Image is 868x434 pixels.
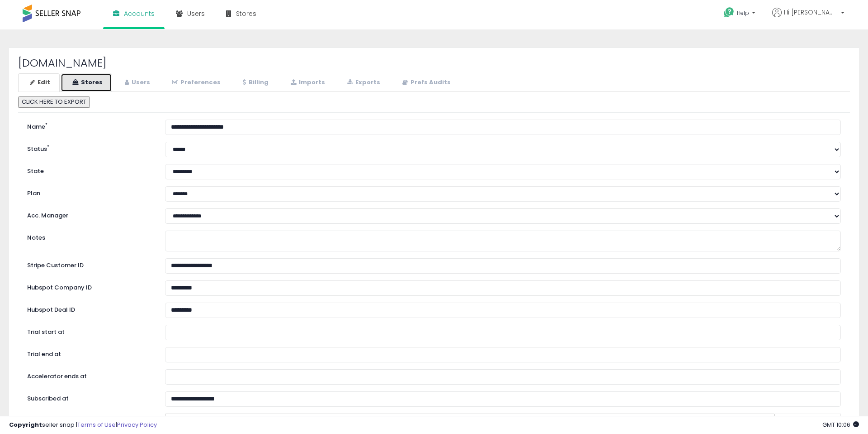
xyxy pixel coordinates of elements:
[9,420,42,429] strong: Copyright
[20,186,158,198] label: Plan
[723,7,735,18] i: Get Help
[822,420,859,429] span: 2025-09-8 10:06 GMT
[117,420,157,429] a: Privacy Policy
[784,8,838,17] span: Hi [PERSON_NAME]
[20,280,158,292] label: Hubspot Company ID
[236,9,256,18] span: Stores
[20,347,158,359] label: Trial end at
[20,391,158,403] label: Subscribed at
[20,164,158,176] label: State
[737,9,749,17] span: Help
[61,73,112,92] a: Stores
[20,325,158,337] label: Trial start at
[113,73,160,92] a: Users
[279,73,335,92] a: Imports
[77,420,116,429] a: Terms of Use
[20,303,158,314] label: Hubspot Deal ID
[20,258,158,270] label: Stripe Customer ID
[391,73,460,92] a: Prefs Audits
[18,57,850,69] h2: [DOMAIN_NAME]
[18,96,90,108] button: CLICK HERE TO EXPORT
[187,9,205,18] span: Users
[335,73,390,92] a: Exports
[20,231,158,242] label: Notes
[20,208,158,220] label: Acc. Manager
[20,120,158,131] label: Name
[772,8,844,28] a: Hi [PERSON_NAME]
[18,73,60,92] a: Edit
[231,73,278,92] a: Billing
[124,9,155,18] span: Accounts
[20,142,158,154] label: Status
[20,369,158,381] label: Accelerator ends at
[160,73,230,92] a: Preferences
[9,421,157,429] div: seller snap | |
